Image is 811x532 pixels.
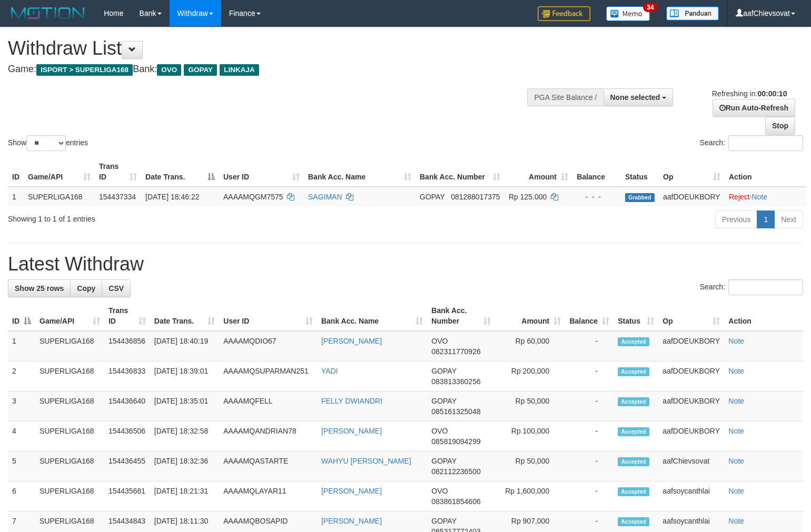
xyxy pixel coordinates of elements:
[565,451,614,481] td: -
[321,487,382,495] a: [PERSON_NAME]
[572,157,621,187] th: Balance
[8,135,88,151] label: Show entries
[8,279,71,297] a: Show 25 rows
[610,93,660,102] span: None selected
[658,392,724,421] td: aafDOEUKBORY
[24,187,95,206] td: SUPERLIGA168
[145,193,199,201] span: [DATE] 18:46:22
[8,301,35,331] th: ID: activate to sort column descending
[618,517,649,526] span: Accepted
[431,517,456,525] span: GOPAY
[15,284,64,293] span: Show 25 rows
[150,451,220,481] td: [DATE] 18:32:36
[618,487,649,496] span: Accepted
[565,392,614,421] td: -
[8,481,35,511] td: 6
[219,362,317,392] td: AAAAMQSUPARMAN251
[509,193,547,201] span: Rp 125.000
[621,157,659,187] th: Status
[8,331,35,362] td: 1
[774,210,803,228] a: Next
[577,192,617,202] div: - - -
[8,64,530,75] h4: Game: Bank:
[104,362,150,392] td: 154436833
[108,284,124,293] span: CSV
[8,157,24,187] th: ID
[712,89,787,98] span: Refreshing in:
[618,397,649,406] span: Accepted
[321,397,382,405] a: FELLY DWIANDRI
[184,64,217,76] span: GOPAY
[8,5,88,21] img: MOTION_logo.png
[757,89,787,98] strong: 00:00:10
[104,392,150,421] td: 154436640
[725,157,806,187] th: Action
[431,487,448,495] span: OVO
[713,99,795,117] a: Run Auto-Refresh
[565,481,614,511] td: -
[104,331,150,362] td: 154436856
[219,392,317,421] td: AAAAMQFELL
[24,157,95,187] th: Game/API: activate to sort column ascending
[223,193,283,201] span: AAAAMQGM7575
[728,279,803,295] input: Search:
[431,427,448,435] span: OVO
[765,117,795,135] a: Stop
[150,392,220,421] td: [DATE] 18:35:01
[8,362,35,392] td: 2
[150,301,220,331] th: Date Trans.: activate to sort column ascending
[495,451,565,481] td: Rp 50,000
[8,38,530,59] h1: Withdraw List
[8,187,24,206] td: 1
[752,193,768,201] a: Note
[35,301,104,331] th: Game/API: activate to sort column ascending
[35,392,104,421] td: SUPERLIGA168
[618,457,649,466] span: Accepted
[104,481,150,511] td: 154435681
[527,88,603,106] div: PGA Site Balance /
[606,6,650,21] img: Button%20Memo.svg
[700,135,803,151] label: Search:
[724,301,803,331] th: Action
[35,481,104,511] td: SUPERLIGA168
[427,301,495,331] th: Bank Acc. Number: activate to sort column ascending
[618,337,649,346] span: Accepted
[35,421,104,451] td: SUPERLIGA168
[505,157,572,187] th: Amount: activate to sort column ascending
[538,6,590,21] img: Feedback.jpg
[219,451,317,481] td: AAAAMQASTARTE
[157,64,181,76] span: OVO
[728,487,744,495] a: Note
[321,367,338,375] a: YADI
[99,193,136,201] span: 154437334
[104,421,150,451] td: 154436506
[643,3,657,12] span: 34
[728,427,744,435] a: Note
[625,193,655,202] span: Grabbed
[219,481,317,511] td: AAAAMQLAYAR11
[658,362,724,392] td: aafDOEUKBORY
[604,88,674,106] button: None selected
[150,331,220,362] td: [DATE] 18:40:19
[102,279,131,297] a: CSV
[565,421,614,451] td: -
[658,301,724,331] th: Op: activate to sort column ascending
[431,377,480,386] span: Copy 083813360256 to clipboard
[659,157,725,187] th: Op: activate to sort column ascending
[104,301,150,331] th: Trans ID: activate to sort column ascending
[150,421,220,451] td: [DATE] 18:32:58
[150,481,220,511] td: [DATE] 18:21:31
[495,421,565,451] td: Rp 100,000
[304,157,416,187] th: Bank Acc. Name: activate to sort column ascending
[728,457,744,465] a: Note
[35,362,104,392] td: SUPERLIGA168
[35,331,104,362] td: SUPERLIGA168
[141,157,219,187] th: Date Trans.: activate to sort column descending
[565,301,614,331] th: Balance: activate to sort column ascending
[104,451,150,481] td: 154436455
[420,193,444,201] span: GOPAY
[8,421,35,451] td: 4
[659,187,725,206] td: aafDOEUKBORY
[728,367,744,375] a: Note
[431,347,480,356] span: Copy 082311770926 to clipboard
